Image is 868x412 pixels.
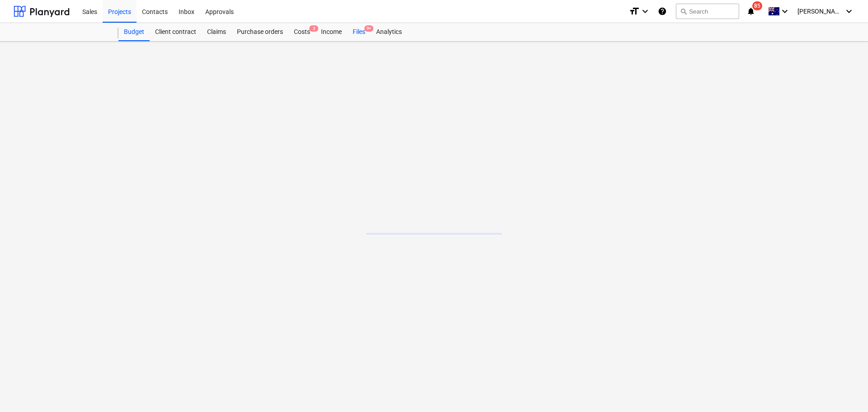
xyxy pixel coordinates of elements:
[797,8,843,15] span: [PERSON_NAME]
[309,25,318,32] span: 3
[658,6,667,17] i: Knowledge base
[752,1,762,10] span: 85
[364,25,373,32] span: 9+
[779,6,790,17] i: keyboard_arrow_down
[844,6,854,17] i: keyboard_arrow_down
[347,23,371,41] div: Files
[371,23,407,41] a: Analytics
[316,23,347,41] a: Income
[288,23,316,41] a: Costs3
[640,6,651,17] i: keyboard_arrow_down
[629,6,640,17] i: format_size
[288,23,316,41] div: Costs
[231,23,288,41] a: Purchase orders
[150,23,202,41] a: Client contract
[202,23,231,41] a: Claims
[823,369,868,412] iframe: Chat Widget
[676,4,739,19] button: Search
[746,6,755,17] i: notifications
[118,23,150,41] a: Budget
[680,8,687,15] span: search
[347,23,371,41] a: Files9+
